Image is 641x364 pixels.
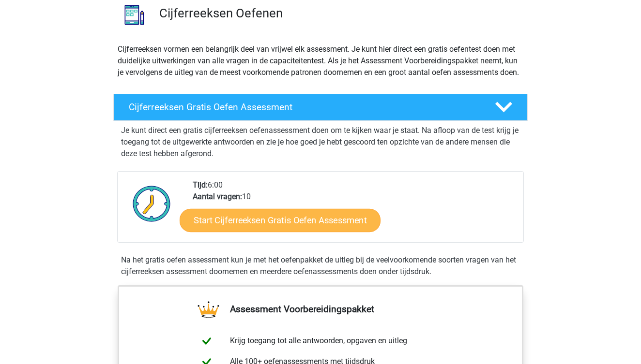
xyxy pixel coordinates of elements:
[193,180,208,189] b: Tijd:
[121,125,520,160] p: Je kunt direct een gratis cijferreeksen oefenassessment doen om te kijken waar je staat. Na afloo...
[180,208,381,232] a: Start Cijferreeksen Gratis Oefen Assessment
[118,44,523,78] p: Cijferreeksen vormen een belangrijk deel van vrijwel elk assessment. Je kunt hier direct een grat...
[129,102,479,113] h4: Cijferreeksen Gratis Oefen Assessment
[109,94,532,121] a: Cijferreeksen Gratis Oefen Assessment
[193,192,242,201] b: Aantal vragen:
[127,179,176,228] img: Klok
[159,6,520,21] h3: Cijferreeksen Oefenen
[185,179,523,242] div: 6:00 10
[117,254,524,277] div: Na het gratis oefen assessment kun je met het oefenpakket de uitleg bij de veelvoorkomende soorte...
